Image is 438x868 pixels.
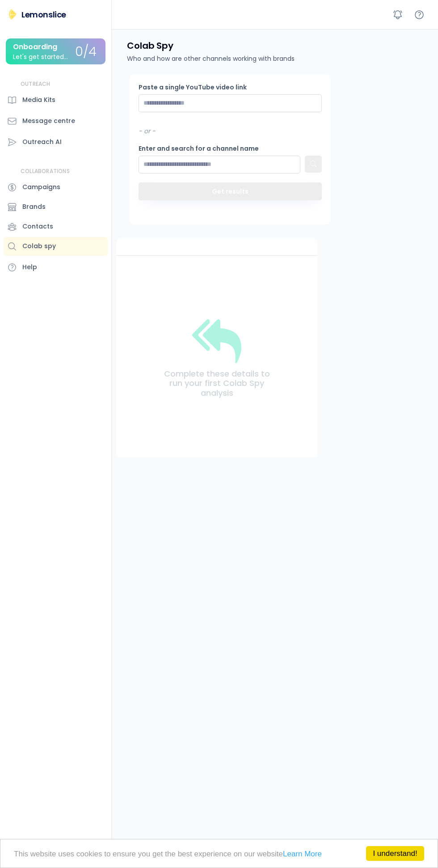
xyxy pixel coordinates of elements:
a: Learn More [283,850,322,858]
div: Campaigns [22,182,60,192]
a: I understand! [366,846,424,861]
button:  [309,160,318,169]
div: Paste a single YouTube video link [139,83,247,92]
div: Onboarding [13,43,57,51]
div: 0/4 [75,45,97,59]
div: Message centre [22,116,75,126]
div: Let's get started... [13,54,68,60]
div: Contacts [22,222,53,231]
div: Brands [22,202,46,212]
div: Complete these details to run your first Colab Spy analysis [161,369,273,398]
div: Media Kits [22,95,55,105]
div: Colab spy [22,241,56,251]
div: - or - [139,127,156,136]
button: Get results [139,182,322,200]
h4: Colab Spy [127,40,173,51]
div: Enter and search for a channel name [139,144,259,153]
div: COLLABORATIONS [21,168,70,175]
div: Outreach AI [22,137,62,147]
div: Who and how are other channels working with brands [127,54,295,64]
text:  [310,159,317,169]
div: Help [22,263,37,272]
p: This website uses cookies to ensure you get the best experience on our website [14,850,424,858]
img: Lemonslice [7,9,18,20]
div: OUTREACH [21,80,51,88]
div: Lemonslice [21,9,66,20]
